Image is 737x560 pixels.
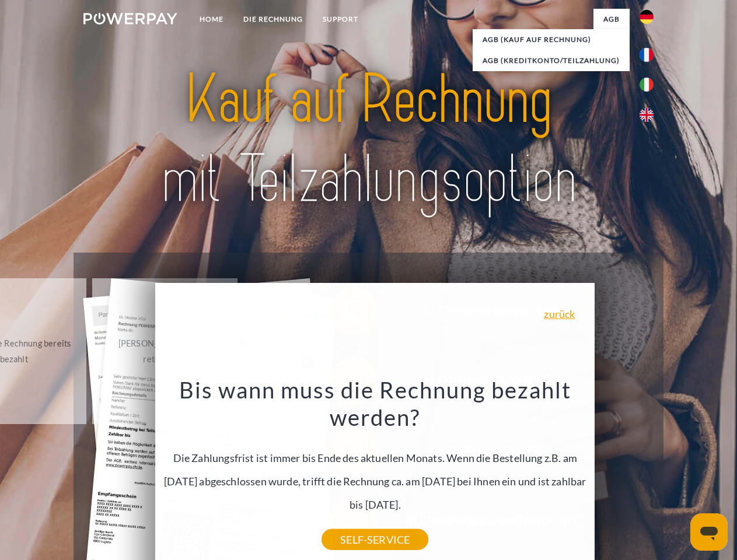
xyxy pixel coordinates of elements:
[593,9,630,30] a: agb
[83,13,177,24] img: logo-powerpay-white.svg
[233,9,313,30] a: DIE RECHNUNG
[640,10,654,24] img: de
[690,513,728,551] iframe: Schaltfläche zum Öffnen des Messaging-Fensters
[640,108,654,122] img: en
[111,56,626,223] img: title-powerpay_de.svg
[322,529,428,550] a: SELF-SERVICE
[544,309,575,319] a: zurück
[190,9,233,30] a: Home
[162,376,588,432] h3: Bis wann muss die Rechnung bezahlt werden?
[313,9,368,30] a: SUPPORT
[162,376,588,540] div: Die Zahlungsfrist ist immer bis Ende des aktuellen Monats. Wenn die Bestellung z.B. am [DATE] abg...
[99,335,230,367] div: [PERSON_NAME] wurde retourniert
[640,48,654,62] img: fr
[473,29,630,50] a: AGB (Kauf auf Rechnung)
[473,50,630,71] a: AGB (Kreditkonto/Teilzahlung)
[640,78,654,92] img: it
